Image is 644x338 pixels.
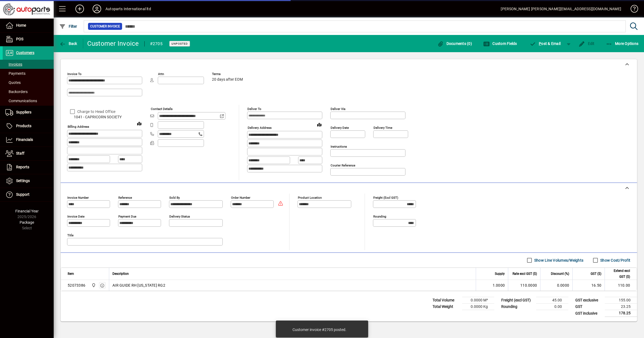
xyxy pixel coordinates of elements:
td: Total Weight [430,304,462,310]
mat-label: Invoice To [67,72,82,76]
a: Quotes [3,78,54,87]
div: Autoparts International ltd [105,5,151,13]
td: 0.0000 Kg [462,304,494,310]
button: Documents (0) [436,39,473,48]
mat-label: Sold by [169,196,180,200]
label: Show Cost/Profit [599,258,630,263]
mat-label: Payment due [118,215,136,218]
td: 155.00 [605,297,637,304]
div: [PERSON_NAME] [PERSON_NAME][EMAIL_ADDRESS][DOMAIN_NAME] [501,5,621,13]
button: Post & Email [527,39,563,48]
span: Discount (%) [551,271,569,277]
td: 0.00 [536,304,568,310]
span: Terms [212,72,244,76]
mat-label: Delivery date [331,126,349,130]
span: Financials [16,137,33,142]
span: Payments [5,71,25,76]
td: Rounding [499,304,536,310]
span: Financial Year [15,209,39,213]
a: View on map [135,119,144,128]
span: Backorders [5,90,28,94]
span: Quotes [5,80,21,85]
span: Products [16,124,31,128]
span: Settings [16,179,30,183]
td: Total Volume [430,297,462,304]
a: Payments [3,69,54,78]
a: Knowledge Base [627,1,637,19]
span: Description [112,271,129,277]
a: Backorders [3,87,54,96]
mat-label: Freight (excl GST) [373,196,398,200]
a: Suppliers [3,106,54,119]
span: Communications [5,99,37,103]
span: P [539,41,541,46]
mat-label: Attn [158,72,164,76]
mat-label: Reference [118,196,132,200]
span: Invoices [5,62,22,66]
button: Custom Fields [482,39,518,48]
a: Products [3,119,54,133]
span: Unposted [171,42,188,45]
span: Reports [16,165,29,169]
a: Invoices [3,60,54,69]
td: 0.0000 M³ [462,297,494,304]
span: Suppliers [16,110,31,114]
mat-label: Product location [298,196,322,200]
span: Supply [495,271,505,277]
td: 110.00 [605,280,637,291]
button: Edit [577,39,596,48]
td: 23.25 [605,304,637,310]
mat-label: Delivery status [169,215,190,218]
div: #2705 [150,40,163,48]
span: Item [68,271,74,277]
a: Financials [3,133,54,147]
span: Edit [579,41,595,46]
button: More Options [605,39,640,48]
td: 0.0000 [540,280,572,291]
app-page-header-button: Back [54,39,83,48]
mat-label: Invoice number [67,196,89,200]
mat-label: Invoice date [67,215,85,218]
td: 16.50 [572,280,605,291]
a: Staff [3,147,54,160]
span: ost & Email [530,41,561,46]
span: Package [20,220,34,225]
a: Support [3,188,54,201]
td: 45.00 [536,297,568,304]
span: AIR GUIDE RH [US_STATE] RG2 [112,283,165,288]
span: Customer Invoice [90,24,120,29]
button: Add [71,4,88,14]
span: POS [16,37,23,41]
a: Reports [3,161,54,174]
div: Customer invoice #2705 posted. [292,327,346,332]
span: 20 days after EOM [212,77,243,82]
label: Show Line Volumes/Weights [533,258,583,263]
div: 110.0000 [511,283,537,288]
span: 1041 - CAPRICORN SOCIETY [67,114,142,120]
td: GST [573,304,605,310]
a: Communications [3,96,54,105]
span: Support [16,192,30,197]
span: Staff [16,151,24,155]
td: 178.25 [605,310,637,317]
mat-label: Courier Reference [331,163,355,167]
span: Documents (0) [437,41,472,46]
mat-label: Delivery time [374,126,392,130]
a: POS [3,33,54,46]
mat-label: Order number [231,196,250,200]
span: GST ($) [591,271,601,277]
span: 1.0000 [493,283,505,288]
td: GST inclusive [573,310,605,317]
span: Customers [16,51,34,55]
mat-label: Title [67,233,74,237]
td: GST exclusive [573,297,605,304]
mat-label: Rounding [373,215,386,218]
span: More Options [606,41,639,46]
button: Back [58,39,79,48]
a: Home [3,19,54,32]
button: Filter [58,22,79,31]
span: Filter [59,24,77,29]
div: Customer Invoice [87,39,139,48]
button: Profile [88,4,105,14]
span: Extend excl GST ($) [608,268,630,280]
